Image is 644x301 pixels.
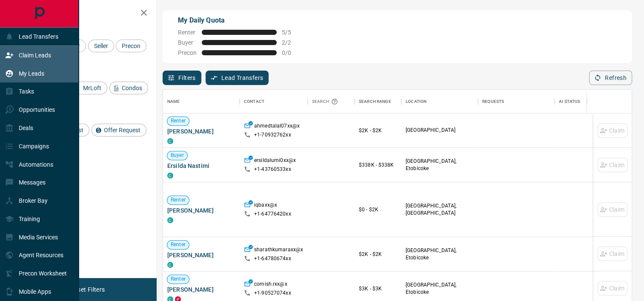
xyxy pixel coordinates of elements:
[91,43,111,49] span: Seller
[406,202,474,217] p: [GEOGRAPHIC_DATA], [GEOGRAPHIC_DATA]
[167,206,235,215] span: [PERSON_NAME]
[254,281,287,290] p: cornish.rxx@x
[359,127,397,134] p: $2K - $2K
[167,117,189,125] span: Renter
[254,210,291,218] p: +1- 64776420xx
[359,285,397,292] p: $3K - $3K
[312,90,340,114] div: Search
[163,71,201,85] button: Filters
[240,90,308,114] div: Contact
[282,29,301,36] span: 5 / 5
[254,131,291,139] p: +1- 70932762xx
[282,49,301,56] span: 0 / 0
[406,158,474,172] p: [GEOGRAPHIC_DATA], Etobicoke
[244,90,264,114] div: Contact
[178,15,301,26] p: My Daily Quota
[254,290,291,297] p: +1- 90527074xx
[254,122,300,131] p: ahmedtalal07xx@x
[119,85,145,91] span: Condos
[119,43,143,49] span: Precon
[178,49,197,56] span: Precon
[359,206,397,213] p: $0 - $2K
[88,40,114,52] div: Seller
[167,196,189,204] span: Renter
[589,71,632,85] button: Refresh
[359,90,391,114] div: Search Range
[282,39,301,46] span: 2 / 2
[92,124,146,136] div: Offer Request
[167,285,235,294] span: [PERSON_NAME]
[167,90,180,114] div: Name
[359,250,397,258] p: $2K - $2K
[254,166,291,173] p: +1- 43760533xx
[167,262,173,268] div: condos.ca
[178,39,197,46] span: Buyer
[406,247,474,261] p: [GEOGRAPHIC_DATA], Etobicoke
[559,90,580,114] div: AI Status
[355,90,401,114] div: Search Range
[254,246,303,255] p: sharathkumaraxx@x
[167,162,235,170] span: Ersilda Nastimi
[167,173,173,179] div: condos.ca
[178,29,197,36] span: Renter
[254,202,277,210] p: iqbaxx@x
[401,90,478,114] div: Location
[254,157,296,166] p: ersildalumi0xx@x
[254,255,291,262] p: +1- 64780674xx
[167,251,235,259] span: [PERSON_NAME]
[359,161,397,169] p: $338K - $338K
[27,9,148,19] h2: Filters
[167,138,173,144] div: condos.ca
[80,85,104,91] span: MrLoft
[167,127,235,136] span: [PERSON_NAME]
[109,82,148,94] div: Condos
[478,90,555,114] div: Requests
[406,127,474,134] p: [GEOGRAPHIC_DATA]
[101,127,143,133] span: Offer Request
[206,71,269,85] button: Lead Transfers
[406,281,474,296] p: [GEOGRAPHIC_DATA], Etobicoke
[406,90,426,114] div: Location
[482,90,504,114] div: Requests
[167,217,173,223] div: condos.ca
[116,40,146,52] div: Precon
[167,241,189,248] span: Renter
[167,275,189,283] span: Renter
[65,282,110,297] button: Reset Filters
[163,90,240,114] div: Name
[71,82,107,94] div: MrLoft
[167,152,187,159] span: Buyer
